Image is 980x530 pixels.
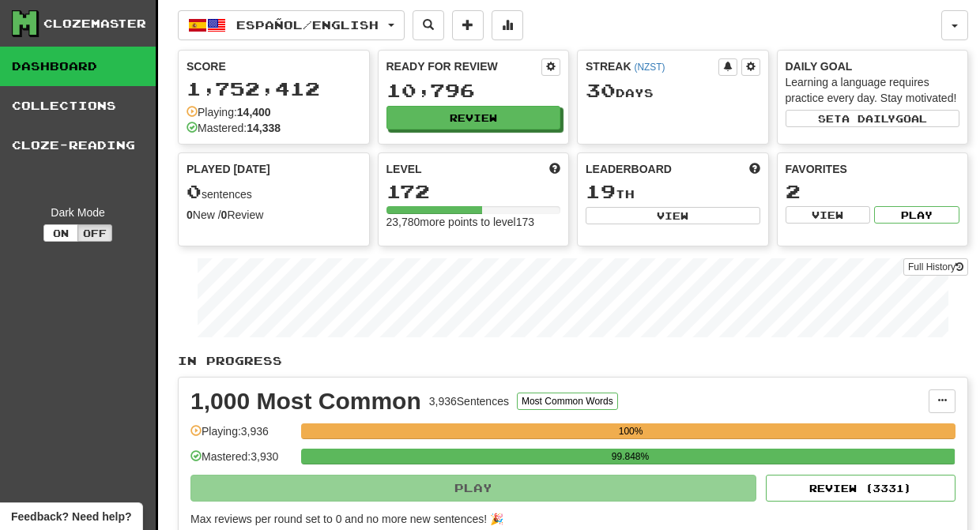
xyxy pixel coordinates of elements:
[874,206,959,224] button: Play
[492,10,523,40] button: More stats
[187,180,202,202] span: 0
[187,120,281,136] div: Mastered:
[903,258,968,276] a: Full History
[190,423,293,449] div: Playing: 3,936
[452,10,484,40] button: Add sentence to collection
[237,106,271,118] strong: 14,400
[586,182,760,202] div: th
[11,509,131,524] span: Open feedback widget
[786,161,960,177] div: Favorites
[190,389,421,413] div: 1,000 Most Common
[413,10,444,40] button: Search sentences
[43,16,146,32] div: Clozemaster
[43,224,78,242] button: On
[190,475,756,502] button: Play
[386,161,422,177] span: Level
[190,449,293,475] div: Mastered: 3,930
[386,81,561,100] div: 10,796
[386,214,561,230] div: 23,780 more points to level 173
[786,206,871,224] button: View
[187,207,361,223] div: New / Review
[586,79,616,101] span: 30
[786,110,960,127] button: Seta dailygoal
[187,161,270,177] span: Played [DATE]
[517,393,618,410] button: Most Common Words
[586,180,616,202] span: 19
[386,58,542,74] div: Ready for Review
[187,209,193,221] strong: 0
[429,393,509,409] div: 3,936 Sentences
[187,58,361,74] div: Score
[842,113,895,124] span: a daily
[77,224,112,242] button: Off
[306,423,955,439] div: 100%
[187,182,361,202] div: sentences
[786,58,960,74] div: Daily Goal
[586,207,760,224] button: View
[178,353,968,369] p: In Progress
[749,161,760,177] span: This week in points, UTC
[187,79,361,99] div: 1,752,412
[221,209,228,221] strong: 0
[187,104,271,120] div: Playing:
[586,81,760,101] div: Day s
[586,58,718,74] div: Streak
[306,449,954,464] div: 99.848%
[634,62,665,73] a: (NZST)
[386,182,561,201] div: 172
[12,205,144,220] div: Dark Mode
[190,511,946,527] div: Max reviews per round set to 0 and no more new sentences! 🎉
[766,475,955,502] button: Review (3331)
[786,182,960,201] div: 2
[549,161,560,177] span: Score more points to level up
[247,122,281,134] strong: 14,338
[586,161,672,177] span: Leaderboard
[178,10,405,40] button: Español/English
[786,74,960,106] div: Learning a language requires practice every day. Stay motivated!
[386,106,561,130] button: Review
[236,18,379,32] span: Español / English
